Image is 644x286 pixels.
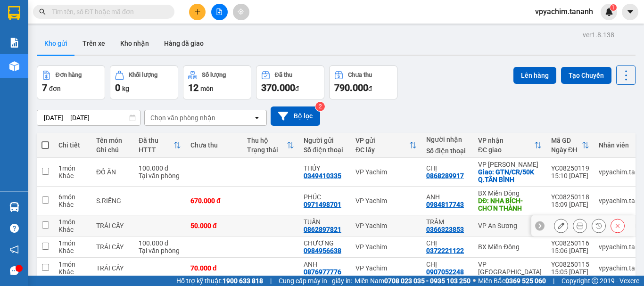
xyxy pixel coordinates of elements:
div: VP [PERSON_NAME] [478,161,542,168]
span: notification [10,245,19,254]
button: Hàng đã giao [157,32,211,55]
span: Miền Nam [355,276,471,286]
div: 100.000 đ [139,164,181,172]
span: vpyachim.tananh [528,6,601,17]
span: search [39,8,46,15]
div: Đơn hàng [56,72,82,78]
div: 1 món [58,164,87,172]
span: Hỗ trợ kỹ thuật: [176,276,263,286]
span: copyright [592,278,598,284]
div: CHỊ [426,261,469,268]
div: Chi tiết [58,141,87,149]
div: Khác [58,247,87,254]
span: đ [295,85,299,92]
div: 0862897821 [304,226,341,233]
div: 70.000 đ [190,264,238,272]
div: TRÁI CÂY [96,264,129,272]
strong: 0369 525 060 [505,277,546,285]
div: ver 1.8.138 [583,30,614,40]
div: Số điện thoại [304,146,346,154]
button: file-add [211,4,228,20]
div: 670.000 đ [190,197,238,204]
span: đ [368,85,372,92]
div: 0876977776 [304,268,341,276]
div: VP An Sương [478,222,542,229]
div: 6 món [58,193,87,201]
span: đơn [49,85,61,92]
div: Tên món [96,137,129,144]
th: Toggle SortBy [134,133,186,158]
div: Chưa thu [348,72,372,78]
span: | [553,276,554,286]
span: 370.000 [261,82,295,93]
sup: 1 [610,4,617,11]
span: Cung cấp máy in - giấy in: [279,276,352,286]
div: TRÁI CÂY [96,243,129,251]
button: Bộ lọc [271,106,320,126]
th: Toggle SortBy [473,133,546,158]
div: 0366323853 [426,226,464,233]
div: YC08250119 [551,164,589,172]
button: Khối lượng0kg [110,65,178,99]
div: VP Yachim [355,197,417,204]
input: Select a date range. [37,110,140,125]
div: Mã GD [551,137,582,144]
div: Người gửi [304,137,346,144]
div: ANH [304,261,346,268]
div: CHỊ [426,239,469,247]
div: Tại văn phòng [139,247,181,254]
div: VP [GEOGRAPHIC_DATA] [478,261,542,276]
span: 12 [188,82,198,93]
button: plus [189,4,206,20]
div: S.RIÊNG [96,197,129,204]
div: VP Yachim [355,222,417,229]
div: HTTT [139,146,173,154]
span: Miền Bắc [478,276,546,286]
div: Chưa thu [190,141,238,149]
div: Ghi chú [96,146,129,154]
div: Khác [58,172,87,180]
div: Giao: GTN/CR/50K Q.TÂN BÌNH [478,168,542,183]
button: Kho nhận [113,32,157,55]
span: 7 [42,82,47,93]
span: | [270,276,272,286]
div: Thu hộ [247,137,287,144]
span: question-circle [10,224,19,233]
div: 15:09 [DATE] [551,201,589,208]
span: file-add [216,8,223,15]
img: logo-vxr [8,6,20,20]
div: 1 món [58,261,87,268]
div: 0868289917 [426,172,464,180]
div: Ngày ĐH [551,146,582,154]
div: 0907052248 [426,268,464,276]
th: Toggle SortBy [351,133,421,158]
div: PHÚC [304,193,346,201]
div: 0372221122 [426,247,464,254]
div: ĐỒ ĂN [96,168,129,176]
div: YC08250115 [551,261,589,268]
button: Đã thu370.000đ [256,65,324,99]
span: message [10,266,19,275]
div: VP Yachim [355,264,417,272]
div: 15:10 [DATE] [551,172,589,180]
img: warehouse-icon [9,202,19,212]
span: plus [194,8,201,15]
div: Khác [58,201,87,208]
div: 0984817743 [426,201,464,208]
button: Lên hàng [513,67,556,84]
div: DĐ: NHA BÍCH-CHƠN THÀNH [478,197,542,212]
img: solution-icon [9,38,19,48]
div: Người nhận [426,136,469,143]
strong: 1900 633 818 [223,277,263,285]
div: 15:05 [DATE] [551,268,589,276]
div: CHƯƠNG [304,239,346,247]
button: Trên xe [75,32,113,55]
span: aim [238,8,244,15]
div: VP Yachim [355,243,417,251]
span: 790.000 [334,82,368,93]
div: 50.000 đ [190,222,238,229]
div: CHỊ [426,164,469,172]
div: BX Miền Đông [478,243,542,251]
div: 0349410335 [304,172,341,180]
div: Trạng thái [247,146,287,154]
